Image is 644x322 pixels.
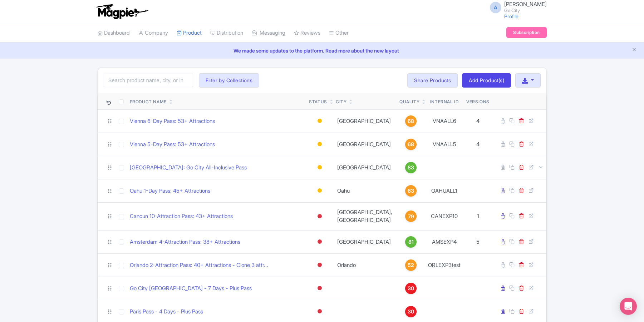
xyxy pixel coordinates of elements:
td: [GEOGRAPHIC_DATA] [333,109,397,133]
span: 4 [476,118,480,124]
a: Profile [504,13,518,19]
a: 30 [399,306,422,317]
td: ORLEXP3test [425,253,463,277]
div: Open Intercom Messenger [620,298,637,315]
div: Building [316,139,323,149]
td: Oahu [333,179,397,202]
a: Amsterdam 4-Attraction Pass: 38+ Attractions [130,238,240,246]
a: 68 [399,115,422,127]
a: A [PERSON_NAME] Go City [486,1,547,13]
a: Cancun 10-Attraction Pass: 43+ Attractions [130,212,233,221]
a: 79 [399,210,422,222]
span: 1 [477,213,479,219]
a: Add Product(s) [462,73,511,88]
a: We made some updates to the platform. Read more about the new layout [4,47,640,54]
small: Go City [504,8,547,13]
a: Orlando 2-Attraction Pass: 40+ Attractions - Clone 3 attr... [130,261,268,269]
th: Versions [463,93,492,110]
a: Vienna 6-Day Pass: 53+ Attractions [130,117,215,125]
a: Distribution [210,23,243,43]
span: 63 [408,187,414,195]
span: 68 [408,140,414,148]
div: Building [316,162,323,173]
div: Inactive [316,211,323,222]
div: City [336,99,346,105]
a: Messaging [252,23,285,43]
div: Inactive [316,260,323,270]
td: VNAALL6 [425,109,463,133]
span: 30 [408,284,414,292]
a: 83 [399,162,422,173]
td: [GEOGRAPHIC_DATA] [333,133,397,156]
td: CANEXP10 [425,202,463,230]
th: Internal ID [425,93,463,110]
td: OAHUALL1 [425,179,463,202]
img: logo-ab69f6fb50320c5b225c76a69d11143b.png [94,4,149,19]
td: AMSEXP4 [425,230,463,253]
td: [GEOGRAPHIC_DATA], [GEOGRAPHIC_DATA] [333,202,397,230]
span: 52 [408,261,414,269]
a: Share Products [407,73,458,88]
a: Vienna 5-Day Pass: 53+ Attractions [130,140,215,149]
a: Paris Pass - 4 Days - Plus Pass [130,308,203,316]
span: 4 [476,141,480,148]
span: 83 [408,164,414,172]
a: Other [329,23,349,43]
div: Quality [399,99,419,105]
button: Close announcement [631,46,637,54]
span: A [490,2,501,13]
a: Subscription [506,27,546,38]
div: Inactive [316,283,323,293]
a: 68 [399,139,422,150]
span: 79 [408,213,414,221]
input: Search product name, city, or interal id [104,74,193,87]
a: Go City [GEOGRAPHIC_DATA] - 7 Days - Plus Pass [130,284,252,293]
a: 52 [399,259,422,271]
div: Inactive [316,237,323,247]
span: 30 [408,308,414,316]
span: [PERSON_NAME] [504,1,547,8]
td: [GEOGRAPHIC_DATA] [333,230,397,253]
a: Product [177,23,202,43]
a: 30 [399,283,422,294]
td: Orlando [333,253,397,277]
div: Inactive [316,306,323,317]
div: Building [316,116,323,126]
span: 81 [408,238,414,246]
a: Company [138,23,168,43]
td: VNAALL5 [425,133,463,156]
span: 68 [408,117,414,125]
button: Filter by Collections [199,73,260,88]
div: Product Name [130,99,167,105]
span: 5 [476,238,480,245]
a: 81 [399,236,422,248]
a: Dashboard [98,23,130,43]
td: [GEOGRAPHIC_DATA] [333,156,397,179]
a: [GEOGRAPHIC_DATA]: Go City All-Inclusive Pass [130,164,247,172]
a: 63 [399,185,422,197]
div: Building [316,185,323,196]
a: Reviews [294,23,320,43]
a: Oahu 1-Day Pass: 45+ Attractions [130,187,210,195]
div: Status [309,99,327,105]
